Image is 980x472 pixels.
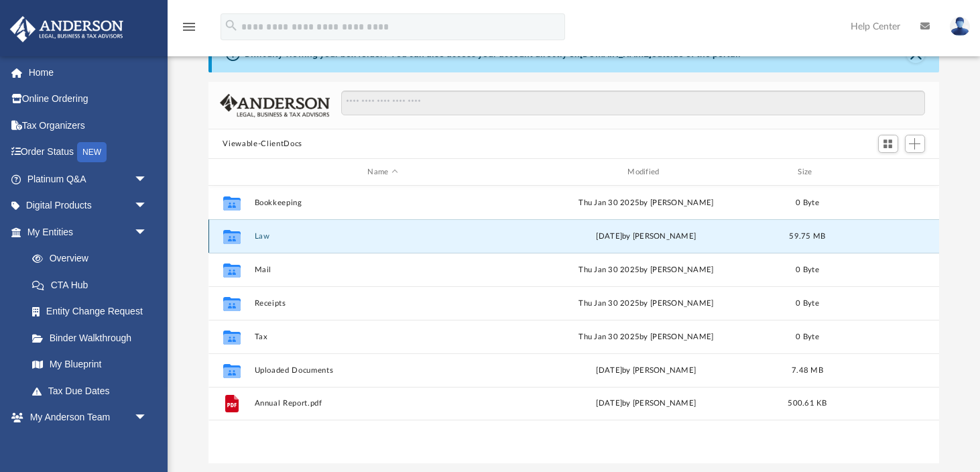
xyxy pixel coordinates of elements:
[224,18,239,33] i: search
[254,399,511,408] button: Annual Report.pdf
[208,186,940,464] div: grid
[19,351,161,378] a: My Blueprint
[134,404,161,432] span: arrow_drop_down
[134,219,161,246] span: arrow_drop_down
[254,299,511,308] button: Receipts
[796,199,819,206] span: 0 Byte
[254,333,511,341] button: Tax
[254,366,511,375] button: Uploaded Documents
[788,400,826,407] span: 500.61 KB
[596,233,622,240] span: [DATE]
[9,192,168,219] a: Digital Productsarrow_drop_down
[9,139,168,166] a: Order StatusNEW
[19,272,168,298] a: CTA Hub
[9,166,168,192] a: Platinum Q&Aarrow_drop_down
[254,265,511,274] button: Mail
[780,166,834,178] div: Size
[19,245,168,272] a: Overview
[580,48,652,59] a: [DOMAIN_NAME]
[517,264,775,276] div: Thu Jan 30 2025 by [PERSON_NAME]
[134,166,161,193] span: arrow_drop_down
[796,300,819,307] span: 0 Byte
[878,135,898,154] button: Switch to Grid View
[9,219,168,245] a: My Entitiesarrow_drop_down
[517,166,774,178] div: Modified
[517,398,775,410] div: [DATE] by [PERSON_NAME]
[134,192,161,220] span: arrow_drop_down
[517,298,775,310] div: Thu Jan 30 2025 by [PERSON_NAME]
[253,166,511,178] div: Name
[19,324,168,351] a: Binder Walkthrough
[6,16,127,42] img: Anderson Advisors Platinum Portal
[796,266,819,274] span: 0 Byte
[9,59,168,86] a: Home
[223,138,302,150] button: Viewable-ClientDocs
[517,197,775,209] div: Thu Jan 30 2025 by [PERSON_NAME]
[341,91,924,116] input: Search files and folders
[19,298,168,325] a: Entity Change Request
[950,17,970,36] img: User Pic
[792,367,823,374] span: 7.48 MB
[254,198,511,207] button: Bookkeeping
[181,25,197,35] a: menu
[517,331,775,343] div: Thu Jan 30 2025 by [PERSON_NAME]
[517,365,775,377] div: [DATE] by [PERSON_NAME]
[9,112,168,139] a: Tax Organizers
[254,232,511,241] button: Law
[9,86,168,113] a: Online Ordering
[214,166,247,178] div: id
[181,19,197,35] i: menu
[19,377,168,404] a: Tax Due Dates
[9,404,161,431] a: My Anderson Teamarrow_drop_down
[77,142,107,162] div: NEW
[905,135,925,154] button: Add
[796,333,819,341] span: 0 Byte
[517,231,775,243] div: by [PERSON_NAME]
[840,166,934,178] div: id
[789,233,825,240] span: 59.75 MB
